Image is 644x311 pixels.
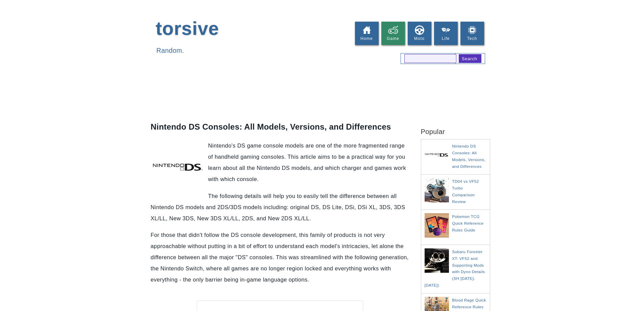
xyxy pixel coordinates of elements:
img: steering_wheel_icon.png [414,25,425,35]
img: Nintendo DS Consoles: All Models, Versions, and Differences [425,143,451,167]
a: Pokemon TCG Quick Reference Rules Guide [452,214,483,232]
img: Subaru Forester XT: VF52 and Supporting Mods with Dyno Details (SH 2008-2012) [425,248,451,273]
a: Home [355,22,379,45]
img: Pokemon TCG Quick Reference Rules Guide [425,213,451,238]
p: For those that didn't follow the DS console development, this family of products is not very appr... [151,229,409,285]
img: TD04 vs VF52 Turbo Comparison Review [425,178,451,202]
a: Tech [460,22,484,45]
p: Nintendo's DS game console models are one of the more fragmented range of handheld gaming console... [151,140,409,185]
a: Life [434,22,458,45]
img: plant_icon.png [441,25,451,35]
input: search [459,54,481,63]
img: game.png [388,25,398,35]
img: electronics_icon.png [467,25,477,35]
a: TD04 vs VF52 Turbo Comparison Review [452,179,479,204]
a: Nintendo DS Consoles: All Models, Versions, and Differences [452,144,485,169]
a: Subaru Forester XT: VF52 and Supporting Mods with Dyno Details (SH [DATE]-[DATE]) [425,249,485,287]
p: The following details will help you to easily tell the difference between all Nintendo DS models ... [151,191,409,224]
img: DESCRIPTION [152,142,203,193]
a: Moto [408,22,431,45]
h2: Popular [421,118,490,136]
input: search [404,54,457,63]
a: torsive [156,18,219,39]
a: Game [381,22,405,45]
h1: Nintendo DS Consoles: All Models, Versions, and Differences [151,121,409,133]
span: Random. [157,47,184,54]
iframe: Advertisement [149,77,395,108]
img: home%2Bicon.png [362,25,372,35]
